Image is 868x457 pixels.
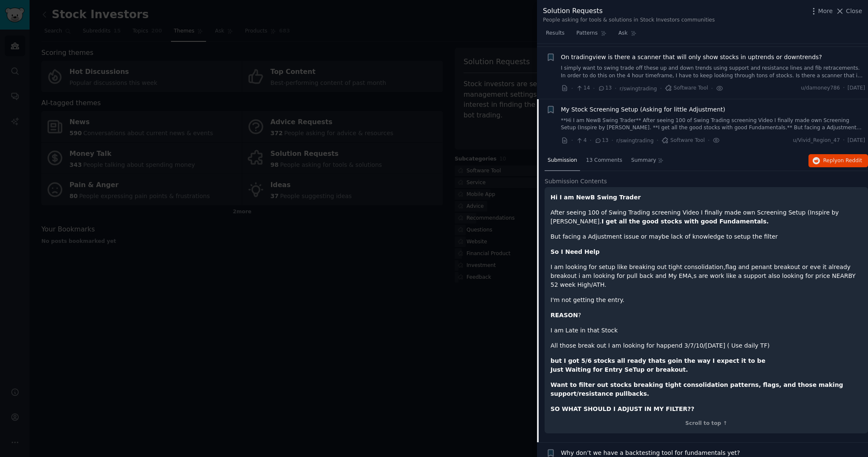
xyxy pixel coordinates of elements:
[611,136,613,145] span: ·
[576,30,597,37] span: Patterns
[665,84,708,92] span: Software Tool
[598,84,612,92] span: 13
[545,177,607,186] span: Submission Contents
[551,405,694,412] strong: SO WHAT SHOULD I ADJUST IN MY FILTER??
[616,138,654,144] span: r/swingtrading
[571,84,573,93] span: ·
[593,84,595,93] span: ·
[546,30,564,37] span: Results
[594,137,608,144] span: 13
[801,84,840,92] span: u/damoney786
[793,137,840,144] span: u/Vivid_Region_47
[660,84,662,93] span: ·
[618,30,628,37] span: Ask
[602,218,769,225] strong: I get all the good stocks with good Fundamentals.
[848,84,865,92] span: [DATE]
[543,27,567,44] a: Results
[561,105,725,114] a: My Stock Screening Setup (Asking for little Adjustment)
[835,7,862,16] button: Close
[548,157,577,164] span: Submission
[848,137,865,144] span: [DATE]
[620,86,657,92] span: r/swingtrading
[586,157,622,164] span: 13 Comments
[809,7,833,16] button: More
[543,16,715,24] div: People asking for tools & solutions in Stock Investors communities
[551,194,641,201] strong: Hi I am NewB Swing Trader
[818,7,833,16] span: More
[551,357,765,364] strong: but I got 5/6 stocks all ready thats goin the way I expect it to be
[616,27,640,44] a: Ask
[662,137,705,144] span: Software Tool
[631,157,656,164] span: Summary
[808,154,868,168] button: Replyon Reddit
[846,7,862,16] span: Close
[590,136,591,145] span: ·
[561,117,865,132] a: **Hi I am NewB Swing Trader** After seeing 100 of Swing Trading screening Video I finally made ow...
[551,341,862,350] p: All those break out I am looking for happend 3/7/10/[DATE] ( Use daily TF)
[576,137,586,144] span: 4
[843,137,845,144] span: ·
[561,65,865,79] a: I simply want to swing trade off these up and down trends using support and resistance lines and ...
[551,381,843,397] strong: Want to filter out stocks breaking tight consolidation patterns, flags, and those making support/...
[576,84,590,92] span: 14
[551,248,599,255] strong: So I Need Help
[543,6,715,16] div: Solution Requests
[573,27,609,44] a: Patterns
[823,157,862,165] span: Reply
[571,136,573,145] span: ·
[551,208,862,226] p: After seeing 100 of Swing Trading screening Video I finally made own Screening Setup (Inspire by ...
[551,312,578,318] strong: REASON
[838,158,862,163] span: on Reddit
[708,136,709,145] span: ·
[843,84,845,92] span: ·
[551,366,688,373] strong: Just Waiting for Entry SeTup or breakout.
[551,420,862,427] div: Scroll to top ↑
[551,232,862,241] p: But facing a Adjustment issue or maybe lack of knowledge to setup the filter
[615,84,616,93] span: ·
[711,84,713,93] span: ·
[551,263,862,289] p: I am looking for setup like breaking out tight consolidation,flag and penant breakout or eve it a...
[561,53,822,62] a: On tradingview is there a scanner that will only show stocks in uptrends or downtrends?
[551,326,862,335] p: I am Late in that Stock
[551,296,862,305] p: I'm not getting the entry.
[656,136,658,145] span: ·
[551,311,862,320] p: ?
